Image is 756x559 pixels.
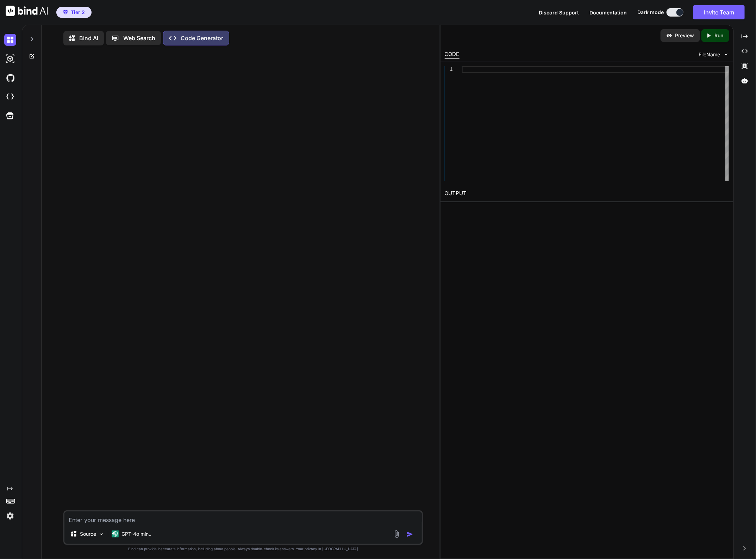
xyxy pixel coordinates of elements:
[589,10,627,15] span: Documentation
[637,9,664,16] span: Dark mode
[393,530,401,538] img: attachment
[445,50,460,59] div: CODE
[539,9,579,16] button: Discord Support
[4,34,16,46] img: darkChat
[4,510,16,522] img: settings
[123,34,155,42] p: Web Search
[539,10,579,15] span: Discord Support
[80,530,96,538] p: Source
[693,5,745,19] button: Invite Team
[63,546,423,552] p: Bind can provide inaccurate information, including about people. Always double-check its answers....
[666,32,673,39] img: preview
[4,72,16,84] img: githubDark
[6,6,48,16] img: Bind AI
[79,34,98,42] p: Bind AI
[98,531,104,537] img: Pick Models
[723,51,729,57] img: chevron down
[699,51,720,58] span: FileName
[121,530,151,538] p: GPT-4o min..
[181,34,223,42] p: Code Generator
[112,530,119,538] img: GPT-4o mini
[675,32,694,39] p: Preview
[715,32,724,39] p: Run
[406,531,413,538] img: icon
[4,53,16,65] img: darkAi-studio
[589,9,627,16] button: Documentation
[56,7,92,18] button: premiumTier 2
[441,185,733,202] h2: OUTPUT
[4,91,16,103] img: cloudideIcon
[445,66,453,73] div: 1
[71,9,85,16] span: Tier 2
[63,10,68,14] img: premium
